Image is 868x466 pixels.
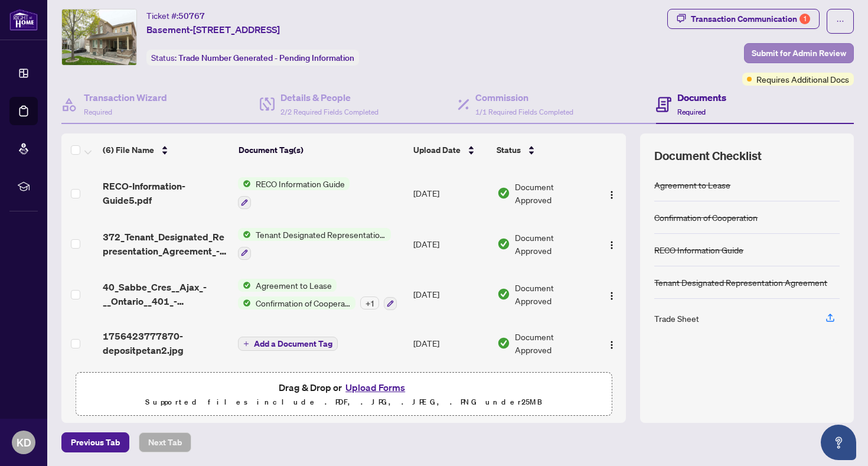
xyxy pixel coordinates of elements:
[238,279,397,311] button: Status IconAgreement to LeaseStatus IconConfirmation of Cooperation+1
[497,337,510,350] img: Document Status
[251,279,337,292] span: Agreement to Lease
[607,291,616,301] img: Logo
[654,276,827,289] div: Tenant Designated Representation Agreement
[238,228,391,260] button: Status IconTenant Designated Representation Agreement
[238,337,338,351] button: Add a Document Tag
[654,211,758,224] div: Confirmation of Cooperation
[238,177,251,190] img: Status Icon
[234,133,409,167] th: Document Tag(s)
[492,133,596,167] th: Status
[139,432,191,452] button: Next Tab
[62,9,136,65] img: IMG-E12320048_1.jpg
[654,178,730,191] div: Agreement to Lease
[677,107,706,116] span: Required
[103,329,229,357] span: 1756423777870-depositpetan2.jpg
[251,296,355,309] span: Confirmation of Cooperation
[409,269,492,320] td: [DATE]
[607,190,616,200] img: Logo
[497,144,521,157] span: Status
[243,341,249,347] span: plus
[691,9,810,28] div: Transaction Communication
[409,133,492,167] th: Upload Date
[146,50,359,66] div: Status:
[280,107,378,116] span: 2/2 Required Fields Completed
[752,44,846,63] span: Submit for Admin Review
[515,231,592,257] span: Document Approved
[497,237,510,250] img: Document Status
[103,230,229,258] span: 372_Tenant_Designated_Representation_Agreement_-_PropTx-[PERSON_NAME].pdf
[497,288,510,301] img: Document Status
[515,180,592,206] span: Document Approved
[71,433,120,452] span: Previous Tab
[61,432,129,452] button: Previous Tab
[607,240,616,250] img: Logo
[654,148,762,164] span: Document Checklist
[744,43,854,63] button: Submit for Admin Review
[607,340,616,350] img: Logo
[475,90,573,105] h4: Commission
[409,168,492,219] td: [DATE]
[342,380,409,395] button: Upload Forms
[17,434,31,451] span: KD
[238,296,251,309] img: Status Icon
[756,73,849,86] span: Requires Additional Docs
[409,219,492,269] td: [DATE]
[515,281,592,307] span: Document Approved
[9,9,38,31] img: logo
[602,184,621,203] button: Logo
[602,234,621,253] button: Logo
[238,228,251,241] img: Status Icon
[238,335,338,351] button: Add a Document Tag
[280,90,378,105] h4: Details & People
[667,9,820,29] button: Transaction Communication1
[251,177,350,190] span: RECO Information Guide
[279,380,409,395] span: Drag & Drop or
[800,14,810,24] div: 1
[654,312,699,325] div: Trade Sheet
[84,90,167,105] h4: Transaction Wizard
[602,285,621,304] button: Logo
[677,90,726,105] h4: Documents
[238,177,350,209] button: Status IconRECO Information Guide
[98,133,233,167] th: (6) File Name
[84,107,112,116] span: Required
[103,280,229,308] span: 40_Sabbe_Cres__Ajax_-__Ontario__401_-_Schedule_____Agreement_to_Lease_Residential.pdf
[821,425,856,460] button: Open asap
[146,22,280,37] span: Basement-[STREET_ADDRESS]
[83,395,604,409] p: Supported files include .PDF, .JPG, .JPEG, .PNG under 25 MB
[515,330,592,356] span: Document Approved
[238,279,251,292] img: Status Icon
[146,9,205,22] div: Ticket #:
[654,243,743,256] div: RECO Information Guide
[178,11,205,21] span: 50767
[103,144,154,157] span: (6) File Name
[602,334,621,353] button: Logo
[254,340,332,348] span: Add a Document Tag
[497,187,510,200] img: Document Status
[409,320,492,367] td: [DATE]
[413,144,461,157] span: Upload Date
[178,53,354,63] span: Trade Number Generated - Pending Information
[251,228,391,241] span: Tenant Designated Representation Agreement
[76,373,611,416] span: Drag & Drop orUpload FormsSupported files include .PDF, .JPG, .JPEG, .PNG under25MB
[360,296,379,309] div: + 1
[836,17,844,25] span: ellipsis
[103,179,229,207] span: RECO-Information-Guide5.pdf
[475,107,573,116] span: 1/1 Required Fields Completed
